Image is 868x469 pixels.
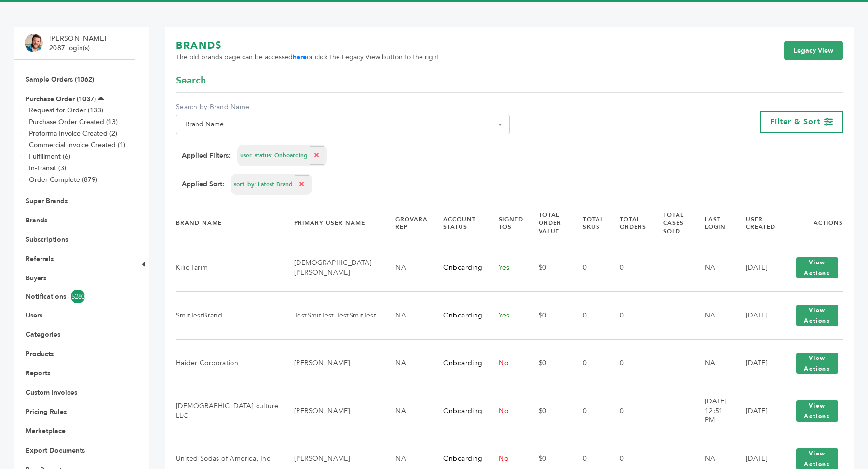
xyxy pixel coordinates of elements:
[734,387,779,435] td: [DATE]
[176,115,510,134] span: Brand Name
[29,164,66,173] a: In-Transit (3)
[176,244,282,291] td: Kılıç Tarım
[176,291,282,339] td: SmitTestBrand
[431,387,487,435] td: Onboarding
[26,407,67,416] a: Pricing Rules
[182,151,231,161] strong: Applied Filters:
[26,446,85,455] a: Export Documents
[527,203,571,244] th: Total Order Value
[383,203,431,244] th: Grovara Rep
[784,41,843,60] a: Legacy View
[26,274,46,283] a: Buyers
[176,53,439,62] span: The old brands page can be accessed or click the Legacy View button to the right
[571,244,608,291] td: 0
[29,106,103,115] a: Request for Order (133)
[29,117,118,126] a: Purchase Order Created (13)
[383,244,431,291] td: NA
[734,244,779,291] td: [DATE]
[240,152,308,160] span: user_status: Onboarding
[29,140,125,150] a: Commercial Invoice Created (1)
[734,203,779,244] th: User Created
[796,400,838,422] button: View Actions
[176,203,282,244] th: Brand Name
[779,203,843,244] th: Actions
[176,387,282,435] td: [DEMOGRAPHIC_DATA] culture LLC
[29,175,97,184] a: Order Complete (879)
[608,339,651,387] td: 0
[487,339,527,387] td: No
[796,257,838,278] button: View Actions
[383,291,431,339] td: NA
[796,353,838,374] button: View Actions
[383,387,431,435] td: NA
[431,339,487,387] td: Onboarding
[282,203,383,244] th: Primary User Name
[431,203,487,244] th: Account Status
[176,39,439,53] h1: BRANDS
[49,34,113,53] li: [PERSON_NAME] - 2087 login(s)
[181,118,504,131] span: Brand Name
[487,291,527,339] td: Yes
[383,339,431,387] td: NA
[29,152,70,161] a: Fulfillment (6)
[26,254,54,263] a: Referrals
[26,216,47,225] a: Brands
[26,235,68,244] a: Subscriptions
[571,203,608,244] th: Total SKUs
[26,330,60,339] a: Categories
[293,53,307,62] a: here
[26,388,77,397] a: Custom Invoices
[431,244,487,291] td: Onboarding
[770,116,820,127] span: Filter & Sort
[693,291,734,339] td: NA
[26,196,68,206] a: Super Brands
[282,291,383,339] td: TestSmitTest TestSmitTest
[182,179,224,189] strong: Applied Sort:
[176,74,206,87] span: Search
[487,244,527,291] td: Yes
[571,291,608,339] td: 0
[527,339,571,387] td: $0
[608,244,651,291] td: 0
[26,75,94,84] a: Sample Orders (1062)
[29,129,117,138] a: Proforma Invoice Created (2)
[651,203,693,244] th: Total Cases Sold
[734,339,779,387] td: [DATE]
[693,387,734,435] td: [DATE] 12:51 PM
[26,427,66,436] a: Marketplace
[487,203,527,244] th: Signed TOS
[487,387,527,435] td: No
[26,349,54,359] a: Products
[527,387,571,435] td: $0
[282,339,383,387] td: [PERSON_NAME]
[571,339,608,387] td: 0
[734,291,779,339] td: [DATE]
[176,102,510,112] label: Search by Brand Name
[176,339,282,387] td: Haider Corporation
[527,244,571,291] td: $0
[71,290,85,303] span: 5280
[431,291,487,339] td: Onboarding
[693,203,734,244] th: Last Login
[26,290,124,303] a: Notifications5280
[527,291,571,339] td: $0
[608,387,651,435] td: 0
[282,387,383,435] td: [PERSON_NAME]
[693,339,734,387] td: NA
[796,305,838,326] button: View Actions
[234,180,293,189] span: sort_by: Latest Brand
[608,291,651,339] td: 0
[571,387,608,435] td: 0
[26,95,96,104] a: Purchase Order (1037)
[282,244,383,291] td: [DEMOGRAPHIC_DATA][PERSON_NAME]
[26,311,42,320] a: Users
[693,244,734,291] td: NA
[608,203,651,244] th: Total Orders
[26,369,50,378] a: Reports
